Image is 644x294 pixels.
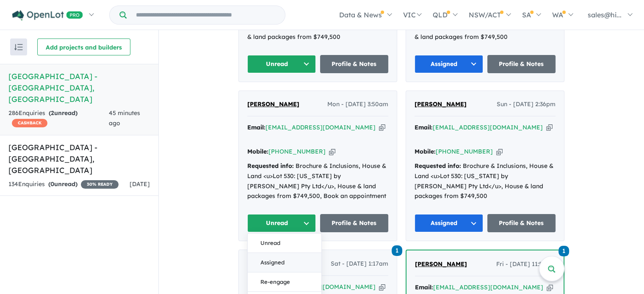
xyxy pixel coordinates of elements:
[487,55,556,73] a: Profile & Notes
[327,99,388,110] span: Mon - [DATE] 3:50am
[320,214,389,232] a: Profile & Notes
[248,234,321,253] button: Unread
[247,124,265,131] strong: Email:
[392,245,402,256] a: 1
[497,99,556,110] span: Sun - [DATE] 2:36pm
[247,100,299,108] span: [PERSON_NAME]
[415,99,467,110] a: [PERSON_NAME]
[268,148,326,155] a: [PHONE_NUMBER]
[320,55,389,73] a: Profile & Notes
[81,180,119,189] span: 30 % READY
[48,180,77,188] strong: ( unread)
[51,109,54,117] span: 2
[546,123,553,132] button: Copy
[415,214,483,232] button: Assigned
[12,10,83,21] img: Openlot PRO Logo White
[433,124,543,131] a: [EMAIL_ADDRESS][DOMAIN_NAME]
[8,71,150,105] h5: [GEOGRAPHIC_DATA] - [GEOGRAPHIC_DATA] , [GEOGRAPHIC_DATA]
[588,11,622,19] span: sales@hi...
[109,109,140,127] span: 45 minutes ago
[415,22,556,42] div: Price-list & Floor-plans, House & land packages from $749,500
[49,109,77,117] strong: ( unread)
[8,179,119,190] div: 134 Enquir ies
[8,142,150,176] h5: [GEOGRAPHIC_DATA] - [GEOGRAPHIC_DATA] , [GEOGRAPHIC_DATA]
[37,38,130,55] button: Add projects and builders
[415,283,433,291] strong: Email:
[558,246,569,256] span: 1
[496,259,555,269] span: Fri - [DATE] 11:52pm
[329,147,335,156] button: Copy
[8,108,109,129] div: 286 Enquir ies
[130,180,150,188] span: [DATE]
[415,148,436,155] strong: Mobile:
[487,214,556,232] a: Profile & Notes
[547,283,553,292] button: Copy
[436,148,493,155] a: [PHONE_NUMBER]
[247,214,316,232] button: Unread
[433,283,543,291] a: [EMAIL_ADDRESS][DOMAIN_NAME]
[247,55,316,73] button: Unread
[415,55,483,73] button: Assigned
[415,259,467,269] a: [PERSON_NAME]
[415,124,433,131] strong: Email:
[247,99,299,110] a: [PERSON_NAME]
[128,6,283,24] input: Try estate name, suburb, builder or developer
[558,245,569,256] a: 1
[415,100,467,108] span: [PERSON_NAME]
[331,259,388,269] span: Sat - [DATE] 1:17am
[248,253,321,272] button: Assigned
[247,162,294,170] strong: Requested info:
[496,147,503,156] button: Copy
[247,161,388,201] div: Brochure & Inclusions, House & Land <u>Lot 530: [US_STATE] by [PERSON_NAME] Pty Ltd</u>, House & ...
[415,161,556,201] div: Brochure & Inclusions, House & Land <u>Lot 530: [US_STATE] by [PERSON_NAME] Pty Ltd</u>, House & ...
[247,148,268,155] strong: Mobile:
[379,283,385,291] button: Copy
[12,119,47,127] span: CASHBACK
[14,44,23,50] img: sort.svg
[247,22,388,42] div: Price-list & Floor-plans, House & land packages from $749,500
[415,162,461,170] strong: Requested info:
[392,245,402,256] span: 1
[265,124,376,131] a: [EMAIL_ADDRESS][DOMAIN_NAME]
[379,123,385,132] button: Copy
[248,272,321,292] button: Re-engage
[50,180,54,188] span: 0
[415,260,467,268] span: [PERSON_NAME]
